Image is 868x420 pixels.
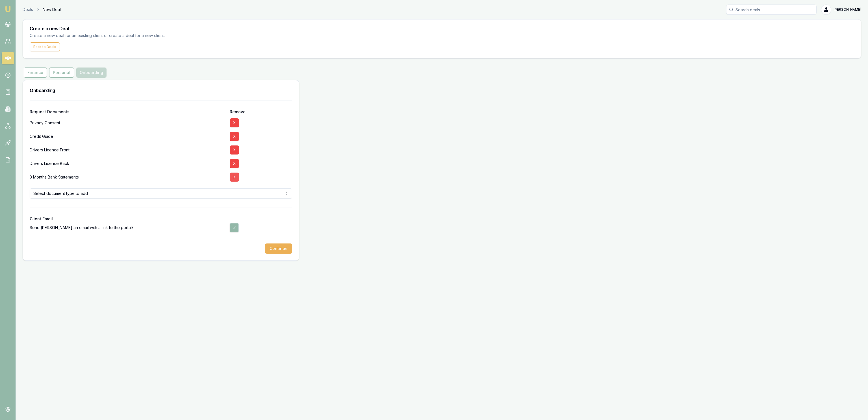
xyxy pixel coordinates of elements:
[230,145,239,154] button: X
[265,243,292,254] button: Continue
[30,26,854,31] h3: Create a new Deal
[30,130,225,143] div: Credit Guide
[30,87,292,94] h3: Onboarding
[5,6,11,12] img: emu-icon-u.png
[30,143,225,157] div: Drivers Licence Front
[230,159,239,168] button: X
[230,118,239,127] button: X
[230,132,239,141] button: X
[49,68,74,78] button: Personal
[30,116,225,130] div: Privacy Consent
[230,110,292,114] div: Remove
[23,7,61,12] nav: breadcrumb
[30,32,174,39] p: Create a new deal for an existing client or create a deal for a new client.
[30,110,225,114] div: Request Documents
[30,217,292,221] div: Client Email
[30,42,60,51] button: Back to Deals
[230,173,239,182] button: X
[30,157,225,170] div: Drivers Licence Back
[30,170,225,184] div: 3 Months Bank Statements
[43,7,61,12] span: New Deal
[834,7,861,12] span: [PERSON_NAME]
[726,5,817,15] input: Search deals
[23,7,33,12] a: Deals
[30,225,134,230] label: Send [PERSON_NAME] an email with a link to the portal?
[24,68,47,78] button: Finance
